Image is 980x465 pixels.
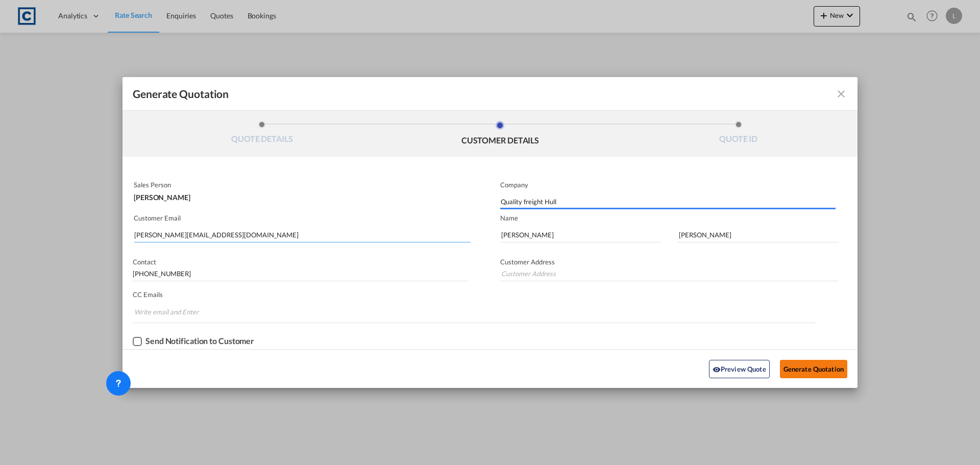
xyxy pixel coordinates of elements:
md-chips-wrap: Chips container. Enter the text area, then type text, and press enter to add a chip. [133,303,815,323]
md-dialog: Generate QuotationQUOTE ... [122,77,857,388]
span: Generate Quotation [133,87,229,101]
p: Sales Person [134,181,469,189]
input: Contact Number [133,266,469,281]
input: Chips input. [134,304,211,320]
button: icon-eyePreview Quote [709,360,770,378]
md-checkbox: Checkbox No Ink [133,336,254,347]
p: Customer Email [134,214,471,222]
li: QUOTE ID [619,121,857,149]
input: Search by Customer Name/Email Id/Company [134,227,471,242]
li: QUOTE DETAILS [143,121,381,149]
input: Company Name [501,194,836,209]
input: Customer Address [500,266,838,281]
div: [PERSON_NAME] [134,189,469,201]
md-icon: icon-close fg-AAA8AD cursor m-0 [835,88,847,100]
p: Company [500,181,836,189]
li: CUSTOMER DETAILS [381,121,620,149]
span: Customer Address [500,258,555,266]
input: First Name [500,227,661,242]
p: Contact [133,258,469,266]
md-icon: icon-eye [713,365,721,374]
div: Send Notification to Customer [145,336,254,346]
p: CC Emails [133,290,815,299]
p: Name [500,214,857,222]
input: Last Name [678,227,839,242]
button: Generate Quotation [780,360,847,378]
